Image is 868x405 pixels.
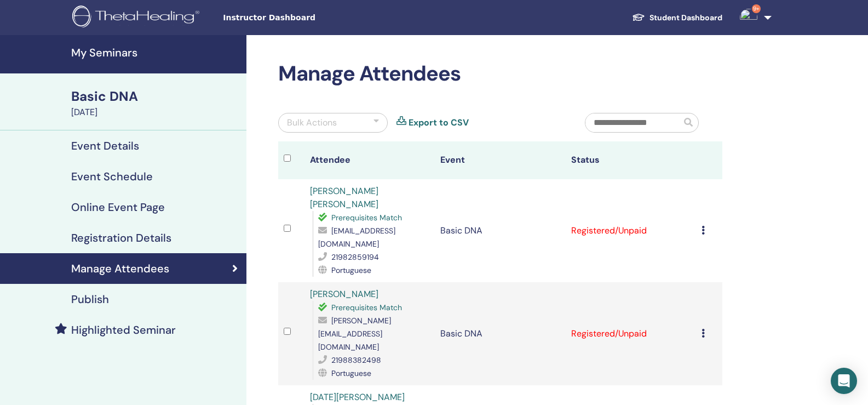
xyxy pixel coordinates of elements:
span: 21988382498 [331,355,381,365]
a: [DATE][PERSON_NAME] [310,391,405,403]
h4: Registration Details [71,231,171,244]
th: Event [435,141,565,179]
td: Basic DNA [435,179,565,282]
img: graduation-cap-white.svg [632,13,645,22]
div: Bulk Actions [287,116,337,129]
span: 21982859194 [331,252,379,262]
a: [PERSON_NAME] [310,288,378,300]
a: Basic DNA[DATE] [65,87,246,119]
td: Basic DNA [435,282,565,385]
span: [PERSON_NAME][EMAIL_ADDRESS][DOMAIN_NAME] [318,316,391,352]
a: Export to CSV [409,116,469,129]
h4: My Seminars [71,46,240,59]
th: Status [566,141,696,179]
th: Attendee [304,141,435,179]
h4: Event Schedule [71,170,153,183]
img: logo.png [72,5,203,30]
a: Student Dashboard [623,8,731,28]
span: Prerequisites Match [331,213,402,223]
div: Open Intercom Messenger [831,368,857,394]
div: Basic DNA [71,87,240,106]
a: [PERSON_NAME] [PERSON_NAME] [310,185,378,210]
div: [DATE] [71,106,240,119]
span: Portuguese [331,265,371,275]
img: default.jpg [740,9,757,26]
h4: Highlighted Seminar [71,323,176,336]
h4: Event Details [71,139,139,152]
h4: Publish [71,293,109,306]
h4: Manage Attendees [71,262,169,275]
span: [EMAIL_ADDRESS][DOMAIN_NAME] [318,226,395,249]
h2: Manage Attendees [278,61,722,87]
span: Instructor Dashboard [223,12,387,24]
span: 9+ [752,4,761,13]
span: Prerequisites Match [331,303,402,312]
span: Portuguese [331,368,371,378]
h4: Online Event Page [71,201,165,214]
